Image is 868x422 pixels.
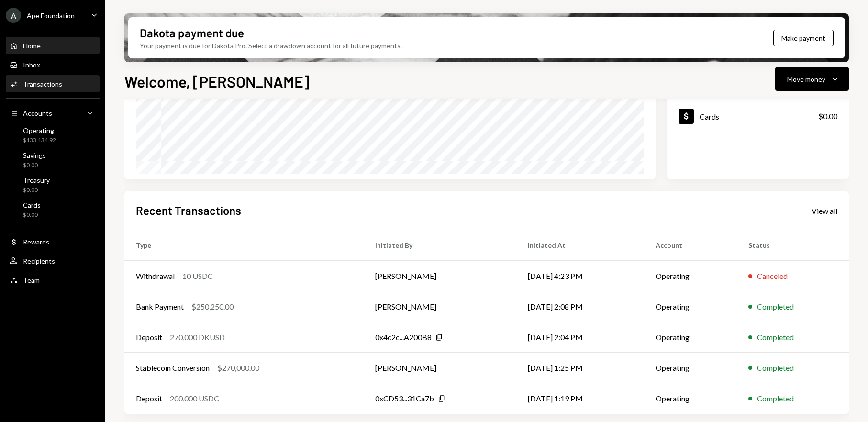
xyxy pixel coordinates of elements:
[364,230,516,261] th: Initiated By
[667,100,849,132] a: Cards$0.00
[23,161,46,169] div: $0.00
[787,74,825,84] div: Move money
[757,362,794,374] div: Completed
[182,270,213,282] div: 10 USDC
[23,61,40,69] div: Inbox
[737,230,849,261] th: Status
[6,75,100,92] a: Transactions
[23,201,41,209] div: Cards
[644,322,737,353] td: Operating
[516,322,644,353] td: [DATE] 2:04 PM
[757,332,794,343] div: Completed
[124,230,364,261] th: Type
[23,80,62,88] div: Transactions
[644,291,737,322] td: Operating
[23,276,40,284] div: Team
[27,11,75,20] div: Ape Foundation
[757,393,794,404] div: Completed
[140,41,402,51] div: Your payment is due for Dakota Pro. Select a drawdown account for all future payments.
[644,230,737,261] th: Account
[775,67,849,91] button: Move money
[136,393,162,404] div: Deposit
[6,198,100,221] a: Cards$0.00
[23,176,50,184] div: Treasury
[23,238,49,246] div: Rewards
[23,136,56,144] div: $133,134.92
[6,173,100,196] a: Treasury$0.00
[644,261,737,291] td: Operating
[170,332,225,343] div: 270,000 DKUSD
[191,301,234,312] div: $250,250.00
[375,393,434,404] div: 0xCD53...31Ca7b
[6,271,100,289] a: Team
[644,383,737,414] td: Operating
[124,72,310,91] h1: Welcome, [PERSON_NAME]
[6,104,100,122] a: Accounts
[170,393,219,404] div: 200,000 USDC
[23,151,46,159] div: Savings
[516,383,644,414] td: [DATE] 1:19 PM
[6,233,100,250] a: Rewards
[773,30,834,46] button: Make payment
[136,301,184,312] div: Bank Payment
[6,148,100,171] a: Savings$0.00
[23,109,52,117] div: Accounts
[23,257,55,265] div: Recipients
[6,123,100,146] a: Operating$133,134.92
[6,8,21,23] div: A
[23,211,41,219] div: $0.00
[140,25,244,41] div: Dakota payment due
[757,301,794,312] div: Completed
[364,291,516,322] td: [PERSON_NAME]
[812,206,837,216] div: View all
[364,261,516,291] td: [PERSON_NAME]
[516,353,644,383] td: [DATE] 1:25 PM
[23,186,50,194] div: $0.00
[23,42,41,50] div: Home
[217,362,259,374] div: $270,000.00
[23,126,56,134] div: Operating
[700,112,719,121] div: Cards
[6,56,100,73] a: Inbox
[516,230,644,261] th: Initiated At
[136,202,241,218] h2: Recent Transactions
[136,270,175,282] div: Withdrawal
[516,291,644,322] td: [DATE] 2:08 PM
[516,261,644,291] td: [DATE] 4:23 PM
[6,252,100,269] a: Recipients
[757,270,788,282] div: Canceled
[136,362,210,374] div: Stablecoin Conversion
[375,332,432,343] div: 0x4c2c...A200B8
[644,353,737,383] td: Operating
[818,111,837,122] div: $0.00
[136,332,162,343] div: Deposit
[364,353,516,383] td: [PERSON_NAME]
[6,37,100,54] a: Home
[812,205,837,216] a: View all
